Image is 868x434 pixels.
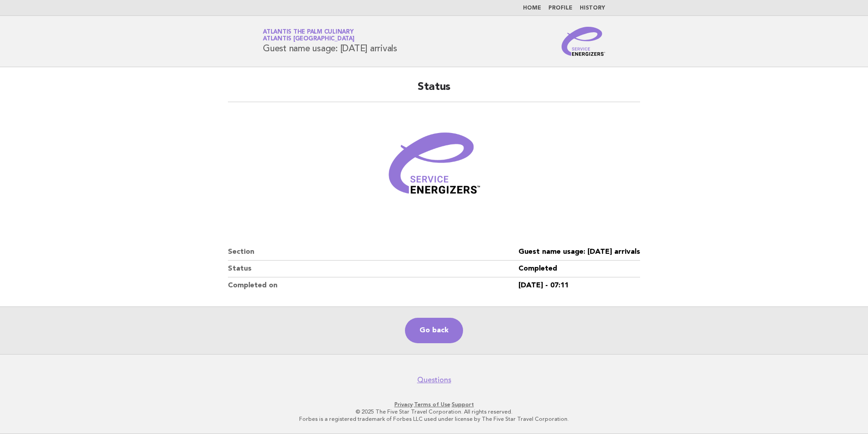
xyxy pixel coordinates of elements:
img: Service Energizers [562,27,605,56]
a: Profile [548,5,572,11]
a: Go back [405,318,463,343]
dd: [DATE] - 07:11 [518,277,640,294]
dt: Section [228,244,518,261]
a: History [580,5,605,11]
dd: Guest name usage: [DATE] arrivals [518,244,640,261]
a: Home [523,5,541,11]
dd: Completed [518,261,640,277]
a: Atlantis The Palm CulinaryAtlantis [GEOGRAPHIC_DATA] [263,29,355,42]
span: Atlantis [GEOGRAPHIC_DATA] [263,36,355,42]
p: · · [156,401,712,408]
a: Support [452,401,474,408]
a: Terms of Use [414,401,450,408]
p: © 2025 The Five Star Travel Corporation. All rights reserved. [156,408,712,415]
dt: Status [228,261,518,277]
h2: Status [228,80,640,102]
a: Questions [417,375,451,385]
dt: Completed on [228,277,518,294]
a: Privacy [395,401,413,408]
h1: Guest name usage: [DATE] arrivals [263,30,397,53]
img: Verified [380,113,488,222]
p: Forbes is a registered trademark of Forbes LLC used under license by The Five Star Travel Corpora... [156,415,712,423]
